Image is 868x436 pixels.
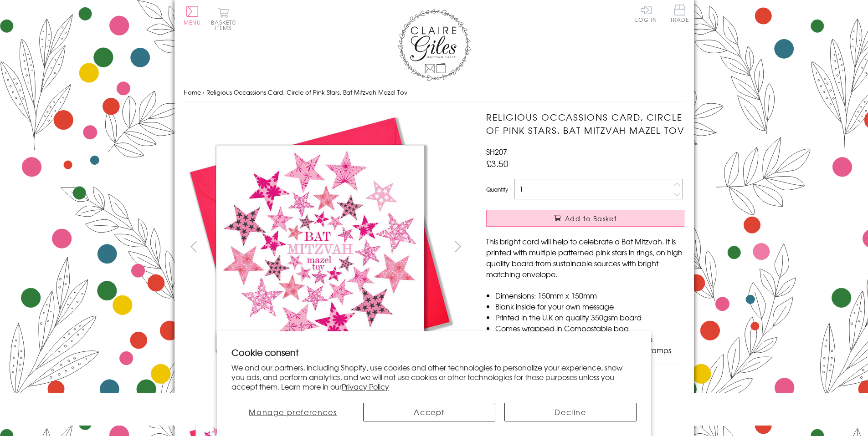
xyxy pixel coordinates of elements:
span: £3.50 [486,157,508,170]
img: Claire Giles Greetings Cards [398,9,471,81]
label: Quantity [486,185,508,193]
span: Trade [670,5,689,22]
a: Log In [635,5,657,22]
button: Accept [363,403,495,421]
img: Religious Occassions Card, Circle of Pink Stars, Bat Mitzvah Mazel Tov [184,111,457,384]
button: Decline [504,403,637,421]
button: Basket0 items [211,7,236,30]
a: Home [184,88,201,96]
h2: Cookie consent [231,346,637,359]
button: Menu [184,6,201,25]
button: Add to Basket [486,210,684,227]
li: Comes wrapped in Compostable bag [495,323,684,334]
li: Blank inside for your own message [495,301,684,312]
button: next [447,236,468,257]
li: Dimensions: 150mm x 150mm [495,290,684,301]
a: Privacy Policy [342,381,389,392]
span: Manage preferences [249,406,337,417]
span: Menu [184,18,201,26]
span: Add to Basket [565,214,617,223]
nav: breadcrumbs [184,83,685,102]
h1: Religious Occassions Card, Circle of Pink Stars, Bat Mitzvah Mazel Tov [486,111,684,137]
button: Manage preferences [231,403,354,421]
p: We and our partners, including Shopify, use cookies and other technologies to personalize your ex... [231,363,637,391]
p: This bright card will help to celebrate a Bat Mitzvah. It is printed with multiple patterned pink... [486,236,684,279]
span: Religious Occassions Card, Circle of Pink Stars, Bat Mitzvah Mazel Tov [206,88,407,96]
li: Printed in the U.K on quality 350gsm board [495,312,684,323]
a: Trade [670,5,689,24]
span: SH207 [486,146,507,157]
span: › [203,88,205,96]
span: 0 items [215,18,236,32]
button: prev [184,236,204,257]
